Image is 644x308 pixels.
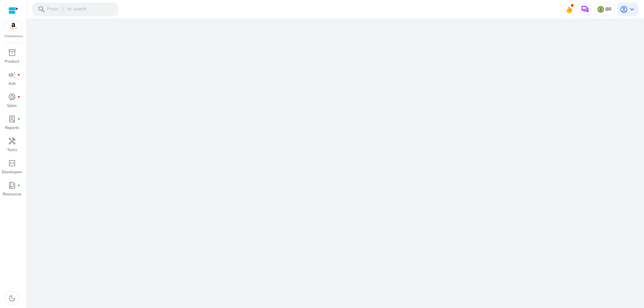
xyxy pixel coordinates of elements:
p: Sales [7,103,17,109]
p: Ads [8,80,16,86]
p: Marketplace [4,34,23,39]
span: keyboard_arrow_down [628,5,636,13]
p: Developers [2,169,22,175]
p: Reports [5,125,19,131]
span: search [38,5,46,13]
span: inventory_2 [8,49,16,57]
p: Product [5,58,19,64]
p: Press to search [47,6,87,13]
span: donut_small [8,93,16,101]
span: / [60,6,66,13]
span: fiber_manual_record [17,118,20,120]
p: Resources [3,191,21,197]
span: handyman [8,137,16,145]
img: br.svg [597,6,604,13]
span: book_4 [8,181,16,189]
p: BR [605,3,611,15]
span: fiber_manual_record [17,96,20,98]
span: fiber_manual_record [17,184,20,187]
span: code_blocks [8,159,16,167]
span: lab_profile [8,115,16,123]
span: campaign [8,71,16,79]
img: amazon.svg [4,21,22,31]
p: Tools [7,147,17,153]
span: dark_mode [8,294,16,302]
span: fiber_manual_record [17,73,20,76]
span: account_circle [620,5,628,13]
